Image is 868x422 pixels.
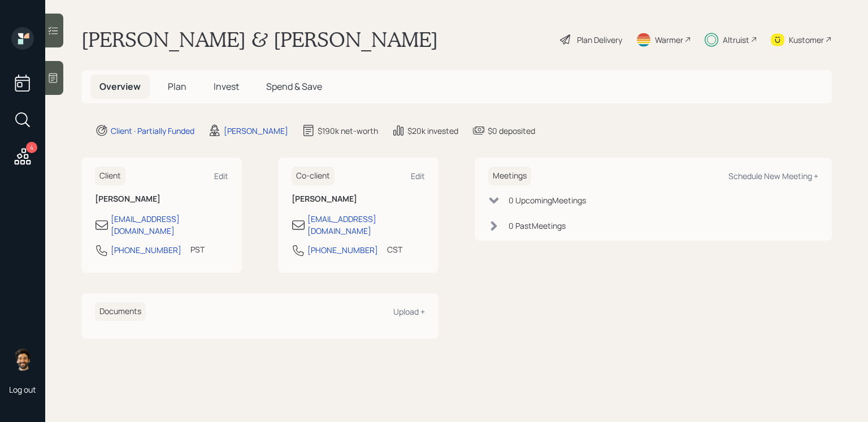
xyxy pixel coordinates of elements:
[411,171,425,181] div: Edit
[95,302,146,321] h6: Documents
[292,167,335,185] h6: Co-client
[266,80,322,93] span: Spend & Save
[111,213,228,237] div: [EMAIL_ADDRESS][DOMAIN_NAME]
[168,80,186,93] span: Plan
[723,34,749,46] div: Altruist
[111,125,194,137] div: Client · Partially Funded
[307,244,378,256] div: [PHONE_NUMBER]
[407,125,458,137] div: $20k invested
[393,306,425,317] div: Upload +
[224,125,288,137] div: [PERSON_NAME]
[111,244,181,256] div: [PHONE_NUMBER]
[387,243,402,255] div: CST
[488,167,531,185] h6: Meetings
[509,194,586,206] div: 0 Upcoming Meeting s
[488,125,535,137] div: $0 deposited
[577,34,622,46] div: Plan Delivery
[11,348,34,371] img: eric-schwartz-headshot.png
[81,27,438,52] h1: [PERSON_NAME] & [PERSON_NAME]
[307,213,425,237] div: [EMAIL_ADDRESS][DOMAIN_NAME]
[214,171,228,181] div: Edit
[655,34,683,46] div: Warmer
[509,220,566,232] div: 0 Past Meeting s
[214,80,239,93] span: Invest
[26,142,37,153] div: 4
[789,34,824,46] div: Kustomer
[292,194,425,204] h6: [PERSON_NAME]
[95,194,228,204] h6: [PERSON_NAME]
[190,243,205,255] div: PST
[9,384,36,395] div: Log out
[95,167,125,185] h6: Client
[728,171,818,181] div: Schedule New Meeting +
[99,80,141,93] span: Overview
[318,125,378,137] div: $190k net-worth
